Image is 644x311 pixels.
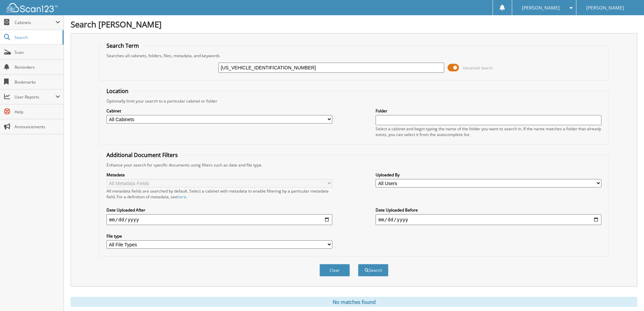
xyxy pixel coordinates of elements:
[586,6,624,10] span: [PERSON_NAME]
[103,87,132,95] legend: Location
[15,94,55,100] span: User Reports
[15,35,59,40] span: Search
[103,53,605,59] div: Searches all cabinets, folders, files, metadata, and keywords
[610,279,644,311] iframe: Chat Widget
[7,3,57,12] img: scan123-logo-white.svg
[376,207,601,213] label: Date Uploaded Before
[358,264,388,276] button: Search
[15,49,60,55] span: Scan
[106,108,332,114] label: Cabinet
[71,19,637,30] h1: Search [PERSON_NAME]
[103,151,181,159] legend: Additional Document Filters
[106,172,332,178] label: Metadata
[177,194,186,200] a: here
[376,126,601,137] div: Select a cabinet and begin typing the name of the folder you want to search in. If the name match...
[463,65,493,70] span: Advanced Search
[106,188,332,200] div: All metadata fields are searched by default. Select a cabinet with metadata to enable filtering b...
[71,297,637,307] div: No matches found
[15,79,60,85] span: Bookmarks
[103,162,605,168] div: Enhance your search for specific documents using filters such as date and file type.
[15,109,60,115] span: Help
[103,98,605,104] div: Optionally limit your search to a particular cabinet or folder
[15,124,60,130] span: Announcements
[376,108,601,114] label: Folder
[106,233,332,239] label: File type
[103,42,142,49] legend: Search Term
[15,20,55,25] span: Cabinets
[376,214,601,225] input: end
[106,207,332,213] label: Date Uploaded After
[522,6,560,10] span: [PERSON_NAME]
[15,64,60,70] span: Reminders
[319,264,350,276] button: Clear
[376,172,601,178] label: Uploaded By
[106,214,332,225] input: start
